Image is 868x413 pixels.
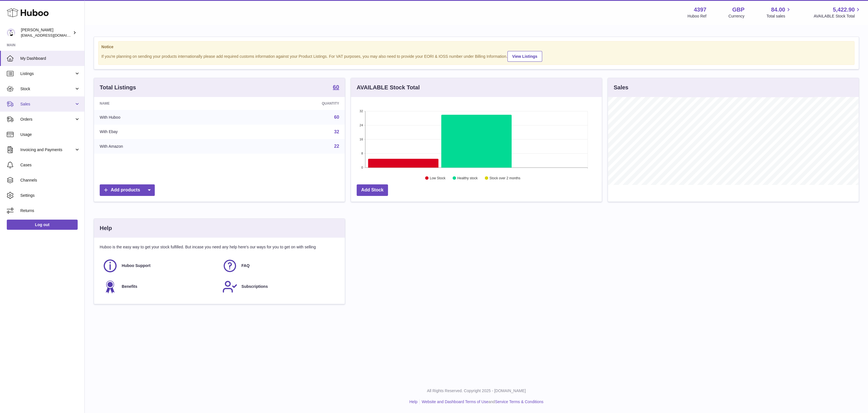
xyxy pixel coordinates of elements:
p: Huboo is the easy way to get your stock fulfilled. But incase you need any help here's our ways f... [100,244,339,250]
div: Currency [729,14,745,19]
span: Orders [20,117,74,122]
text: 0 [361,166,363,169]
td: With Ebay [94,125,231,139]
a: 5,422.90 AVAILABLE Stock Total [814,6,861,19]
a: Help [409,399,418,404]
a: Benefits [102,279,217,294]
th: Name [94,97,231,110]
a: Add products [100,184,155,196]
text: 24 [359,123,363,127]
span: Cases [20,162,80,168]
a: FAQ [222,258,336,273]
a: Add Stock [357,184,388,196]
text: Healthy stock [457,176,478,180]
img: drumnnbass@gmail.com [7,28,15,37]
text: Low Stock [430,176,446,180]
span: 84.00 [771,6,785,14]
text: Stock over 2 months [489,176,520,180]
a: 22 [334,144,339,149]
span: AVAILABLE Stock Total [814,14,861,19]
td: With Amazon [94,139,231,154]
span: Listings [20,71,74,76]
span: Usage [20,132,80,137]
span: Total sales [766,14,791,19]
li: and [420,399,543,405]
span: Subscriptions [241,284,268,289]
span: Benefits [122,284,137,289]
span: Huboo Support [122,263,151,268]
a: 84.00 Total sales [766,6,791,19]
h3: AVAILABLE Stock Total [357,84,420,91]
text: 32 [359,109,363,113]
strong: Notice [101,44,851,50]
h3: Sales [614,84,628,91]
span: 5,422.90 [833,6,855,14]
span: My Dashboard [20,56,80,61]
span: Returns [20,208,80,213]
span: Settings [20,193,80,198]
text: 16 [359,138,363,141]
a: Huboo Support [102,258,217,273]
a: Website and Dashboard Terms of Use [422,399,488,404]
text: 8 [361,152,363,155]
strong: 4397 [694,6,706,14]
p: All Rights Reserved. Copyright 2025 - [DOMAIN_NAME] [89,388,863,394]
td: With Huboo [94,110,231,125]
a: 60 [333,84,339,91]
a: Subscriptions [222,279,336,294]
span: Sales [20,101,74,107]
span: Channels [20,178,80,183]
a: 32 [334,129,339,134]
span: [EMAIL_ADDRESS][DOMAIN_NAME] [21,33,83,37]
th: Quantity [231,97,345,110]
strong: GBP [732,6,744,14]
a: Service Terms & Conditions [495,399,544,404]
span: Stock [20,86,74,92]
h3: Total Listings [100,84,136,91]
strong: 60 [333,84,339,90]
a: Log out [7,220,78,230]
div: Huboo Ref [688,14,706,19]
span: Invoicing and Payments [20,147,74,153]
a: 60 [334,115,339,120]
span: FAQ [241,263,250,268]
a: View Listings [507,51,542,62]
h3: Help [100,224,112,232]
div: [PERSON_NAME] [21,27,72,38]
div: If you're planning on sending your products internationally please add required customs informati... [101,50,851,62]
